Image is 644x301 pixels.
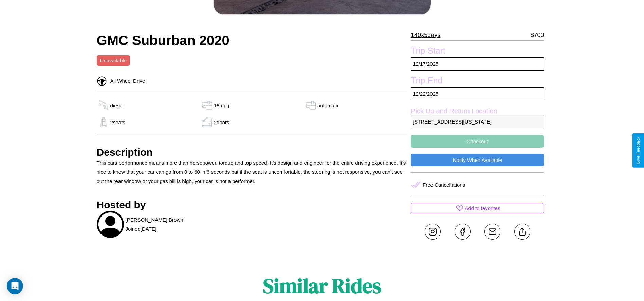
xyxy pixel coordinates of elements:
label: Trip End [411,76,544,87]
p: $ 700 [530,30,544,40]
label: Trip Start [411,46,544,57]
img: gas [304,100,317,110]
button: Checkout [411,135,544,148]
h3: Hosted by [97,199,408,211]
p: Unavailable [100,56,127,65]
p: 12 / 22 / 2025 [411,87,544,100]
h3: Description [97,147,408,158]
p: 140 x 5 days [411,30,440,40]
img: gas [200,100,214,110]
p: automatic [317,101,339,110]
p: 2 seats [110,118,125,127]
div: Open Intercom Messenger [7,278,23,294]
p: [STREET_ADDRESS][US_STATE] [411,115,544,128]
p: This cars performance means more than horsepower, torque and top speed. It’s design and engineer ... [97,158,408,186]
img: gas [97,100,110,110]
div: Give Feedback [636,137,641,164]
button: Add to favorites [411,203,544,213]
p: diesel [110,101,124,110]
p: Add to favorites [465,204,500,213]
p: 12 / 17 / 2025 [411,57,544,71]
img: gas [200,117,214,127]
p: Free Cancellations [423,180,465,189]
p: 2 doors [214,118,229,127]
p: Joined [DATE] [126,224,157,233]
h2: GMC Suburban 2020 [97,33,408,48]
p: 18 mpg [214,101,229,110]
img: gas [97,117,110,127]
button: Notify When Available [411,154,544,166]
h1: Similar Rides [263,272,381,300]
p: [PERSON_NAME] Brown [126,215,183,224]
label: Pick Up and Return Location [411,107,544,115]
p: All Wheel Drive [107,76,145,86]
